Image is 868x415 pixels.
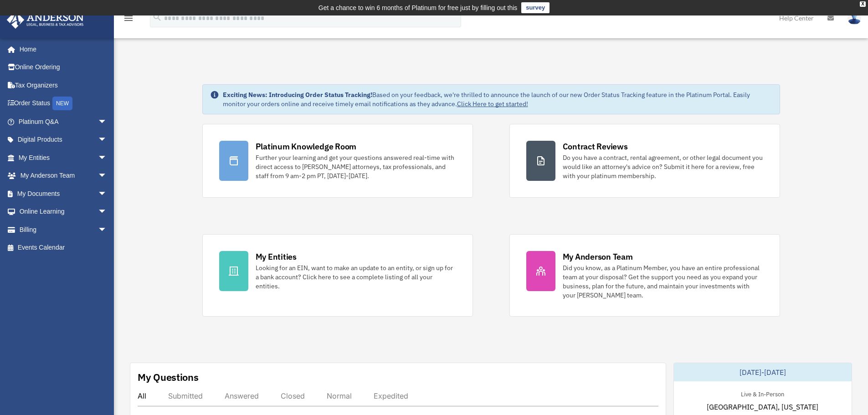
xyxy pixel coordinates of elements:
[256,251,297,262] div: My Entities
[563,141,628,152] div: Contract Reviews
[225,391,259,400] div: Answered
[4,11,87,29] img: Anderson Advisors Platinum Portal
[223,90,772,108] div: Based on your feedback, we're thrilled to announce the launch of our new Order Status Tracking fe...
[374,391,408,400] div: Expedited
[6,58,121,77] a: Online Ordering
[860,1,866,7] div: close
[563,153,763,180] div: Do you have a contract, rental agreement, or other legal document you would like an attorney's ad...
[98,184,116,203] span: arrow_drop_down
[6,40,116,58] a: Home
[223,91,372,99] strong: Exciting News: Introducing Order Status Tracking!
[281,391,305,400] div: Closed
[256,141,357,152] div: Platinum Knowledge Room
[674,363,852,381] div: [DATE]-[DATE]
[6,76,121,94] a: Tax Organizers
[152,12,162,22] i: search
[138,391,146,400] div: All
[457,100,528,108] a: Click Here to get started!
[521,2,550,13] a: survey
[509,124,780,198] a: Contract Reviews Do you have a contract, rental agreement, or other legal document you would like...
[6,149,121,167] a: My Entitiesarrow_drop_down
[202,234,473,317] a: My Entities Looking for an EIN, want to make an update to an entity, or sign up for a bank accoun...
[6,203,121,221] a: Online Learningarrow_drop_down
[509,234,780,317] a: My Anderson Team Did you know, as a Platinum Member, you have an entire professional team at your...
[202,124,473,198] a: Platinum Knowledge Room Further your learning and get your questions answered real-time with dire...
[98,203,116,221] span: arrow_drop_down
[123,13,134,24] i: menu
[327,391,352,400] div: Normal
[98,220,116,239] span: arrow_drop_down
[6,94,121,113] a: Order StatusNEW
[6,220,121,239] a: Billingarrow_drop_down
[563,263,763,300] div: Did you know, as a Platinum Member, you have an entire professional team at your disposal? Get th...
[256,263,456,291] div: Looking for an EIN, want to make an update to an entity, or sign up for a bank account? Click her...
[6,167,121,185] a: My Anderson Teamarrow_drop_down
[168,391,203,400] div: Submitted
[138,370,199,384] div: My Questions
[734,389,791,398] div: Live & In-Person
[98,167,116,185] span: arrow_drop_down
[52,97,72,110] div: NEW
[707,401,818,412] span: [GEOGRAPHIC_DATA], [US_STATE]
[98,113,116,131] span: arrow_drop_down
[98,149,116,167] span: arrow_drop_down
[563,251,633,262] div: My Anderson Team
[6,113,121,131] a: Platinum Q&Aarrow_drop_down
[123,16,134,24] a: menu
[256,153,456,180] div: Further your learning and get your questions answered real-time with direct access to [PERSON_NAM...
[6,239,121,257] a: Events Calendar
[6,184,121,203] a: My Documentsarrow_drop_down
[98,131,116,149] span: arrow_drop_down
[6,131,121,149] a: Digital Productsarrow_drop_down
[847,11,861,25] img: User Pic
[318,2,518,13] div: Get a chance to win 6 months of Platinum for free just by filling out this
